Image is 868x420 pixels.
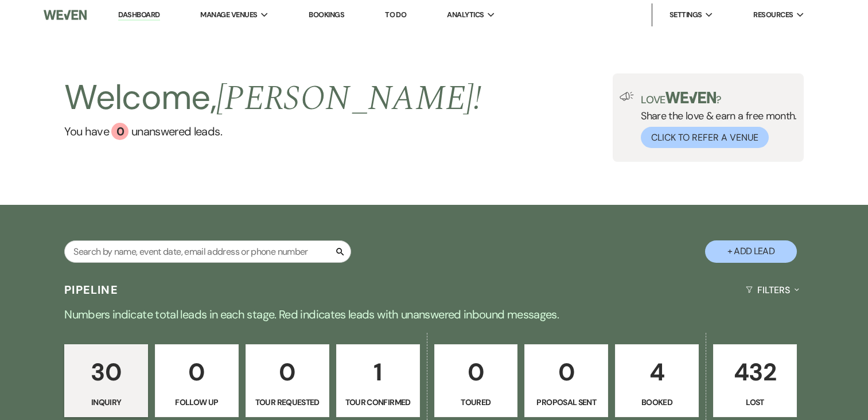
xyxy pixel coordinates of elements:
p: Booked [622,396,691,409]
div: Share the love & earn a free month. [634,92,797,148]
button: Click to Refer a Venue [641,127,769,148]
span: Settings [670,9,702,21]
button: Filters [741,275,804,305]
p: 0 [442,353,511,391]
span: Manage Venues [200,9,257,21]
a: 0Tour Requested [246,344,329,418]
input: Search by name, event date, email address or phone number [64,240,351,263]
p: Toured [442,396,511,409]
a: 0Follow Up [155,344,239,418]
span: Analytics [447,9,484,21]
a: Dashboard [118,10,159,21]
p: 30 [72,353,141,391]
p: 432 [721,353,789,391]
p: 0 [532,353,601,391]
img: loud-speaker-illustration.svg [620,92,634,101]
a: To Do [385,10,406,20]
p: 0 [162,353,231,391]
a: 4Booked [615,344,699,418]
p: Tour Requested [253,396,322,409]
a: 432Lost [713,344,797,418]
img: weven-logo-green.svg [665,92,717,103]
a: 0Proposal Sent [524,344,608,418]
p: Inquiry [72,396,141,409]
p: Proposal Sent [532,396,601,409]
h2: Welcome, [64,73,481,123]
a: 30Inquiry [64,344,148,418]
span: Resources [753,9,793,21]
img: Weven Logo [44,3,87,27]
button: + Add Lead [705,240,797,263]
h3: Pipeline [64,282,118,298]
a: Bookings [309,10,344,20]
p: 0 [253,353,322,391]
p: Lost [721,396,789,409]
span: [PERSON_NAME] ! [216,72,481,125]
p: Numbers indicate total leads in each stage. Red indicates leads with unanswered inbound messages. [21,305,847,324]
a: 0Toured [434,344,518,418]
a: You have 0 unanswered leads. [64,123,481,140]
p: 1 [344,353,412,391]
div: 0 [111,123,129,140]
p: Love ? [641,92,797,105]
p: 4 [622,353,691,391]
p: Tour Confirmed [344,396,412,409]
p: Follow Up [162,396,231,409]
a: 1Tour Confirmed [336,344,420,418]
